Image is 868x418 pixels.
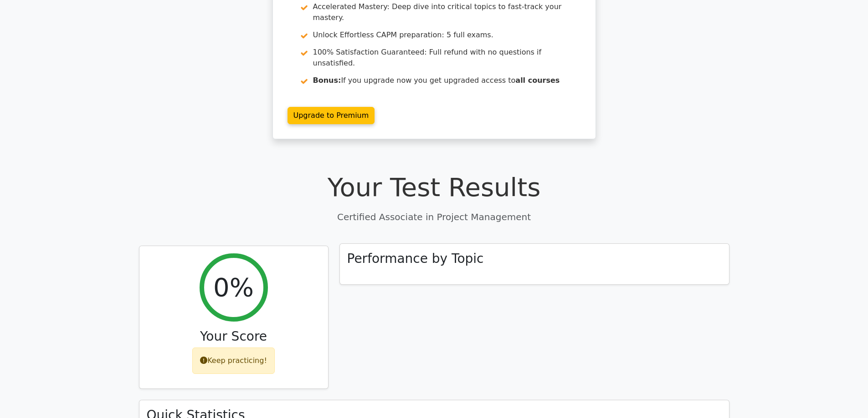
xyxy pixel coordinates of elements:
h2: 0% [213,272,254,302]
div: Keep practicing! [192,347,275,374]
h3: Your Score [147,329,321,344]
h1: Your Test Results [139,172,729,202]
a: Upgrade to Premium [288,107,375,124]
p: Certified Associate in Project Management [139,210,729,224]
h3: Performance by Topic [347,251,484,267]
